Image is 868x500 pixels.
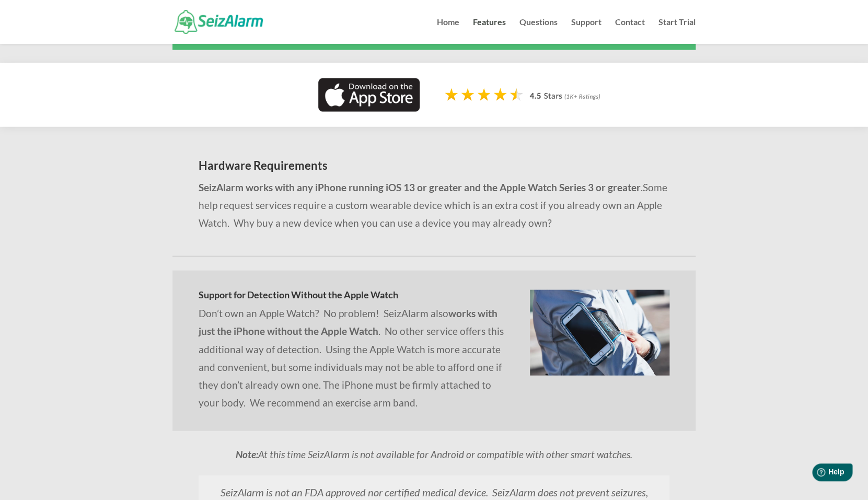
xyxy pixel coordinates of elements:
[199,304,504,411] p: Don’t own an Apple Watch? No problem! SeizAlarm also . No other service offers this additional wa...
[444,87,607,105] img: app-store-rating-stars
[571,18,601,44] a: Support
[775,459,857,489] iframe: Help widget launcher
[658,18,696,44] a: Start Trial
[318,78,420,111] img: Download on App Store
[473,18,506,44] a: Features
[437,18,459,44] a: Home
[236,448,258,460] strong: Note:
[615,18,645,44] a: Contact
[519,18,558,44] a: Questions
[199,181,641,193] strong: SeizAlarm works with any iPhone running iOS 13 or greater and the Apple Watch Series 3 or greater
[236,448,632,460] em: At this time SeizAlarm is not available for Android or compatible with other smart watches.
[199,159,669,176] h3: Hardware Requirements
[530,289,669,375] img: seizalarm-on-arm
[175,10,263,33] img: SeizAlarm
[199,181,667,228] span: Some help request services require a custom wearable device which is an extra cost if you already...
[199,289,504,304] h4: Support for Detection Without the Apple Watch
[318,101,420,113] a: Download seizure detection app on the App Store
[199,178,669,232] p: .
